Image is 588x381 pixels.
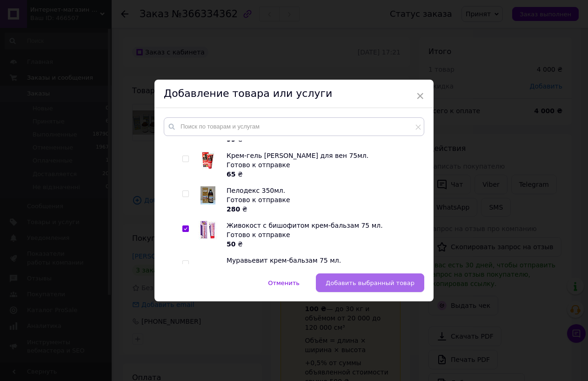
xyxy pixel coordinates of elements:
div: Готово к отправке [227,230,419,239]
input: Поиск по товарам и услугам [164,117,424,136]
img: Живокост с бишофитом крем-бальзам 75 мл. [199,221,217,239]
div: ₴ [227,170,419,179]
span: Живокост с бишофитом крем-бальзам 75 мл. [227,222,383,229]
span: Муравьевит крем-бальзам 75 мл. [227,257,341,264]
span: Крем-гель [PERSON_NAME] для вен 75мл. [227,152,368,159]
div: Готово к отправке [227,195,419,204]
b: 65 [227,170,235,178]
span: Пелодекс 350мл. [227,187,285,194]
div: Добавление товара или услуги [154,80,434,108]
img: Крем-гель Сила Лошади для вен 75мл. [201,151,215,169]
span: Отменить [268,279,300,286]
img: Пелодекс 350мл. [200,186,215,204]
div: ₴ [227,204,419,214]
b: 280 [227,205,240,213]
div: ₴ [227,239,419,249]
span: Добавить выбранный товар [326,279,414,286]
button: Отменить [258,273,309,292]
button: Добавить выбранный товар [316,273,424,292]
div: Готово к отправке [227,160,419,170]
b: 50 [227,240,235,248]
span: × [416,88,424,104]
